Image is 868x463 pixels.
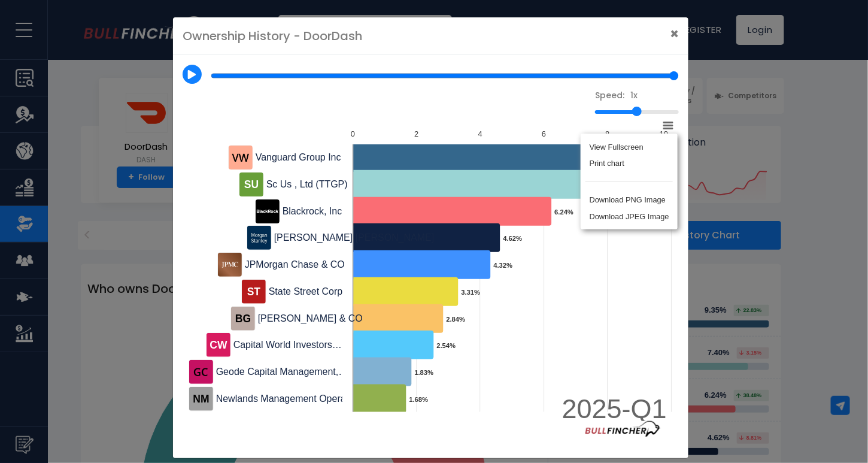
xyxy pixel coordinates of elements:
text: 6 [542,129,546,138]
span: Newlands Management Opera… [216,394,356,404]
li: Print chart [585,155,673,172]
h5: Ownership History - DoorDash [183,27,362,45]
text: 3.31% [461,289,480,296]
span: [PERSON_NAME] [PERSON_NAME] [274,232,435,243]
span: Capital World Investors… [233,340,342,350]
text: 1.68% [409,396,428,403]
span: Vanguard Group Inc [256,152,341,163]
span: JPMorgan Chase & CO [245,259,345,270]
span: Blackrock, Inc [283,206,342,217]
span: × [670,24,679,44]
text: 0 [351,129,355,138]
text: 6.24% [554,208,573,216]
img: BLK.png [255,199,280,224]
span: 1x [630,89,638,101]
text: 1.83% [414,369,433,376]
text: 2.84% [446,316,465,323]
span: Sc Us , Ltd (TTGP) [266,179,348,190]
img: JPM.png [217,252,242,277]
img: MS.png [247,225,272,250]
p: Speed: [595,90,630,101]
span: 2025-Q1 [562,394,667,424]
text: 2 [414,129,418,138]
text: 4.62% [503,235,522,242]
text: 2.54% [436,342,456,349]
span: State Street Corp [269,286,343,297]
img: Logo [187,70,196,79]
li: Download PNG Image [585,192,673,208]
button: Close [660,17,688,51]
li: Download JPEG Image [585,208,673,225]
li: View Fullscreen [585,138,673,155]
text: 4.32% [493,262,512,269]
text: 4 [478,129,482,138]
span: Geode Capital Management,… [216,367,348,377]
span: [PERSON_NAME] & CO [258,313,363,324]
